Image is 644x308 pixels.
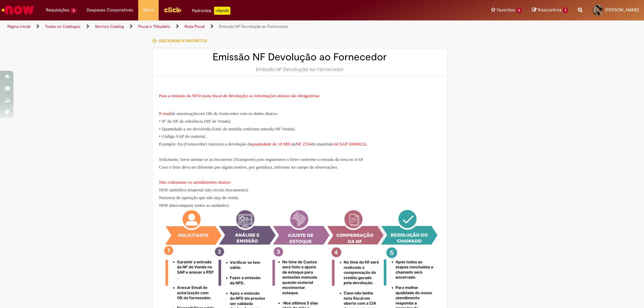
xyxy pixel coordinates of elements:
div: Padroniza [192,7,230,15]
span: 3 [71,8,76,13]
span: . [228,203,229,208]
span: Exemplo: Eu (Fornecedor) Autorizo a devolução da da do material . [159,141,367,146]
ul: Trilhas de página [5,20,424,33]
span: [PERSON_NAME] [605,7,639,13]
span: . [294,126,296,131]
span: • Código SAP do material. [159,134,207,139]
h2: Emissão NF Devolução ao Fornecedor [159,52,441,63]
span: More [143,7,154,13]
img: click_logo_yellow_360x200.png [164,5,182,15]
a: Nota Fiscal [184,24,205,29]
a: Página inicial [7,24,31,29]
span: NFD simbólica (material não circula fisicamente) [159,187,249,192]
div: Emissão NF Devolução ao Fornecedor [159,66,441,73]
img: ServiceNow [1,3,35,17]
span: Rascunhos [538,7,562,13]
span: Não realizamos os atendimentos abaixo: [159,180,231,185]
a: Fiscal e Tributário [138,24,170,29]
span: com OK do fornecedor com os dados abaixo: [197,111,278,116]
span: Natureza de operação que não seja de venda. [159,195,239,200]
span: Requisições [46,7,69,13]
a: Rascunhos [532,7,568,13]
span: Para a emissão da NFD (nota fiscal de devolução) as informações abaixo são obrigatórias: [159,93,320,98]
span: Despesas Corporativas [87,7,133,13]
span: . [230,119,231,124]
span: de autorização [171,111,278,116]
span: Solicitante, favor atentar se ao Incoterms (Transporte) pois seguiremos o frete conforme a entrad... [159,157,364,170]
span: NFD intercompany (entre as unidades) [159,203,228,208]
span: cód SAP 50000232 [332,141,366,146]
button: Adicionar a Favoritos [152,34,211,48]
a: Todos os Catálogos [45,24,80,29]
span: NF 2554 [296,141,312,146]
span: . [248,187,249,192]
span: Adicionar a Favoritos [159,38,207,44]
span: Favoritos [497,7,515,13]
span: quantidade de 10 MIL [252,141,291,146]
p: +GenAi [214,7,230,15]
span: • Nº da NF de referência (NF de Venda) [159,119,231,124]
span: • Quantidade a ser devolvida (Und. de medida conforme entrada NF Venda) [159,126,296,131]
span: 1 [563,7,568,13]
a: Emissão NF Devolução ao Fornecedor [219,24,288,29]
span: 2 [517,8,522,13]
a: Service Catalog [95,24,124,29]
span: E-mail [159,111,171,116]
